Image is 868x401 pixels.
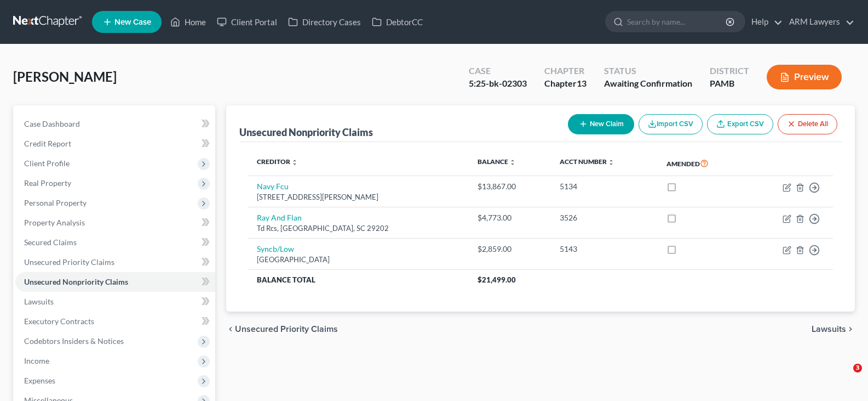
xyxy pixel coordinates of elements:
[24,297,54,306] span: Lawsuits
[15,312,215,331] a: Executory Contracts
[235,325,338,334] span: Unsecured Priority Claims
[577,78,587,88] span: 13
[24,139,71,148] span: Credit Report
[165,12,211,32] a: Home
[478,275,516,284] span: $21,499.00
[15,233,215,252] a: Secured Claims
[114,18,151,26] span: New Case
[15,213,215,233] a: Property Analysis
[239,126,373,139] div: Unsecured Nonpriority Claims
[24,218,85,227] span: Property Analysis
[604,77,692,90] div: Awaiting Confirmation
[248,270,469,290] th: Balance Total
[778,114,837,134] button: Delete All
[478,244,542,255] div: $2,859.00
[24,376,55,385] span: Expenses
[560,181,649,192] div: 5134
[746,12,783,32] a: Help
[24,159,70,168] span: Client Profile
[560,244,649,255] div: 5143
[283,12,366,32] a: Directory Cases
[257,244,294,253] a: Syncb/Low
[560,212,649,223] div: 3526
[15,114,215,134] a: Case Dashboard
[568,114,634,134] button: New Claim
[767,65,842,89] button: Preview
[24,119,80,128] span: Case Dashboard
[544,65,587,77] div: Chapter
[707,114,773,134] a: Export CSV
[604,65,692,77] div: Status
[24,198,87,207] span: Personal Property
[24,238,77,247] span: Secured Claims
[853,364,862,372] span: 3
[710,65,749,77] div: District
[627,12,727,32] input: Search by name...
[608,159,614,166] i: unfold_more
[257,255,460,265] div: [GEOGRAPHIC_DATA]
[15,272,215,292] a: Unsecured Nonpriority Claims
[211,12,283,32] a: Client Portal
[812,325,855,334] button: Lawsuits chevron_right
[24,178,71,188] span: Real Property
[291,159,298,166] i: unfold_more
[544,77,587,90] div: Chapter
[478,157,516,166] a: Balance unfold_more
[226,325,235,334] i: chevron_left
[658,151,746,176] th: Amended
[846,325,855,334] i: chevron_right
[469,77,527,90] div: 5:25-bk-02303
[639,114,703,134] button: Import CSV
[257,223,460,234] div: Td Rcs, [GEOGRAPHIC_DATA], SC 29202
[15,134,215,154] a: Credit Report
[24,336,124,346] span: Codebtors Insiders & Notices
[366,12,428,32] a: DebtorCC
[15,292,215,312] a: Lawsuits
[24,257,114,267] span: Unsecured Priority Claims
[831,364,857,390] iframe: Intercom live chat
[257,182,289,191] a: Navy Fcu
[560,157,614,166] a: Acct Number unfold_more
[15,252,215,272] a: Unsecured Priority Claims
[478,212,542,223] div: $4,773.00
[257,192,460,202] div: [STREET_ADDRESS][PERSON_NAME]
[469,65,527,77] div: Case
[24,277,128,286] span: Unsecured Nonpriority Claims
[226,325,338,334] button: chevron_left Unsecured Priority Claims
[13,69,117,84] span: [PERSON_NAME]
[257,157,298,166] a: Creditor unfold_more
[24,317,94,326] span: Executory Contracts
[478,181,542,192] div: $13,867.00
[509,159,516,166] i: unfold_more
[812,325,846,334] span: Lawsuits
[24,356,49,365] span: Income
[710,77,749,90] div: PAMB
[257,213,302,222] a: Ray And Flan
[784,12,854,32] a: ARM Lawyers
